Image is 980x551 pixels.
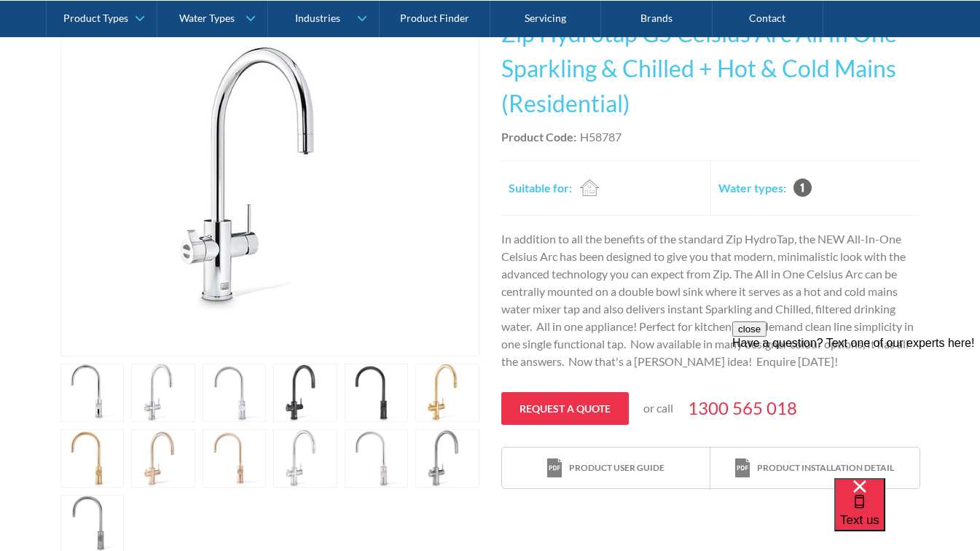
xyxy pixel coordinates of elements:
a: open lightbox [203,364,267,422]
a: open lightbox [345,429,409,488]
a: 1300 565 018 [688,395,797,421]
h2: Suitable for: [509,179,572,197]
div: H58787 [580,128,622,146]
p: or call [643,399,673,417]
img: Zip Hydrotap G5 Celsius Arc All In One Sparkling & Chilled + Hot & Cold Mains (Residential) [125,2,415,356]
a: open lightbox [345,364,409,422]
div: Water Types [179,12,235,24]
a: open lightbox [60,364,125,422]
iframe: podium webchat widget prompt [732,321,980,496]
a: open lightbox [415,364,479,422]
h2: Water types: [718,179,786,197]
strong: Product Code: [501,130,576,144]
iframe: podium webchat widget bubble [834,478,980,551]
a: print iconProduct user guide [502,448,710,489]
a: Request a quote [501,392,629,425]
a: print iconProduct installation detail [710,448,919,489]
a: open lightbox [203,429,267,488]
div: Product Types [63,12,128,24]
a: open lightbox [60,1,479,356]
a: open lightbox [131,429,195,488]
div: Product user guide [569,461,665,474]
a: open lightbox [273,429,337,488]
a: open lightbox [131,364,195,422]
a: open lightbox [273,364,337,422]
img: print icon [547,458,562,478]
a: open lightbox [60,429,125,488]
a: open lightbox [415,429,479,488]
div: Industries [295,12,340,24]
p: In addition to all the benefits of the standard Zip HydroTap, the NEW All-In-One Celsius Arc has ... [501,230,920,370]
h1: Zip Hydrotap G5 Celsius Arc All In One Sparkling & Chilled + Hot & Cold Mains (Residential) [501,16,920,121]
